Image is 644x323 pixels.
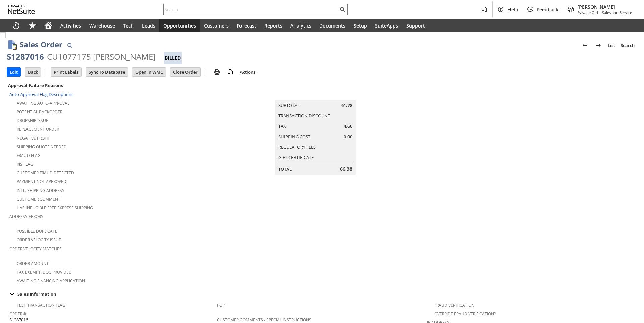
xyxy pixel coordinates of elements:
a: Test Transaction Flag [17,302,65,308]
a: Fraud Flag [17,153,41,158]
a: Awaiting Financing Application [17,278,85,284]
span: Leads [142,22,155,29]
span: Support [406,22,425,29]
span: 0.00 [344,133,352,140]
h1: Sales Order [20,39,62,50]
span: Feedback [537,6,558,13]
a: Dropship Issue [17,118,48,123]
span: Forecast [237,22,256,29]
input: Open In WMC [132,68,166,76]
input: Sync To Database [86,68,128,76]
div: S1287016 [7,51,44,62]
a: Shipping Cost [278,133,310,140]
a: Has Ineligible Free Express Shipping [17,205,93,211]
a: Address Errors [9,214,43,219]
a: Reports [260,19,286,32]
span: Sylvane Old [577,10,598,15]
a: Intl. Shipping Address [17,187,64,193]
a: Subtotal [278,102,300,108]
span: Warehouse [89,22,115,29]
a: Tech [119,19,138,32]
span: S1287016 [9,317,28,323]
a: List [605,40,618,51]
span: Documents [319,22,345,29]
a: Possible Duplicate [17,228,57,234]
a: Leads [138,19,159,32]
span: SuiteApps [375,22,398,29]
a: Order # [9,311,26,317]
input: Edit [7,68,20,76]
span: Customers [204,22,229,29]
a: Analytics [286,19,315,32]
img: Previous [581,41,589,49]
span: 4.60 [344,123,352,129]
td: Sales Information [7,290,637,299]
a: Override Fraud Verification? [434,311,496,317]
a: Customer Comments / Special Instructions [217,317,311,323]
span: Activities [60,22,81,29]
a: Support [402,19,429,32]
a: Awaiting Auto-Approval [17,100,69,106]
a: Opportunities [159,19,200,32]
a: Total [278,166,292,172]
span: [PERSON_NAME] [577,4,632,10]
a: SuiteApps [371,19,402,32]
a: Order Amount [17,261,49,266]
a: Tax [278,123,286,129]
a: Activities [56,19,85,32]
a: Payment not approved [17,179,66,184]
div: Sales Information [7,290,635,299]
a: Search [618,40,637,51]
a: Customer Comment [17,196,60,202]
svg: Recent Records [12,21,20,30]
span: Setup [354,22,367,29]
span: Sales and Service [602,10,632,15]
svg: Shortcuts [28,21,36,30]
img: add-record.svg [226,68,234,76]
a: Fraud Verification [434,302,474,308]
a: PO # [217,302,226,308]
a: Auto-Approval Flag Descriptions [9,91,73,97]
a: Gift Certificate [278,154,314,160]
a: Recent Records [8,19,24,32]
a: Regulatory Fees [278,144,316,150]
span: 66.38 [340,166,352,172]
caption: Summary [275,89,356,100]
img: print.svg [213,68,221,76]
a: Transaction Discount [278,113,330,119]
a: Documents [315,19,350,32]
input: Back [25,68,41,76]
a: Customers [200,19,233,32]
a: Potential Backorder [17,109,62,115]
a: Shipping Quote Needed [17,144,67,150]
a: Negative Profit [17,135,50,141]
span: Analytics [290,22,311,29]
input: Close Order [170,68,200,76]
span: 61.78 [341,102,352,109]
a: Home [40,19,56,32]
a: Replacement Order [17,126,59,132]
span: - [599,10,601,15]
a: Order Velocity Matches [9,246,62,252]
a: Actions [237,69,258,75]
span: Help [507,6,518,13]
a: Forecast [233,19,260,32]
span: Opportunities [163,22,196,29]
input: Print Labels [51,68,81,76]
div: CU1077175 [PERSON_NAME] [47,51,156,62]
a: RIS flag [17,161,33,167]
a: Customer Fraud Detected [17,170,74,176]
a: Order Velocity Issue [17,237,61,243]
img: Next [594,41,602,49]
input: Search [164,5,338,13]
div: Approval Failure Reasons [7,81,214,90]
a: Tax Exempt. Doc Provided [17,269,72,275]
svg: logo [8,5,35,14]
svg: Search [338,5,346,13]
div: Billed [164,52,182,64]
img: Quick Find [66,41,74,49]
svg: Home [44,21,52,30]
a: Warehouse [85,19,119,32]
span: Tech [123,22,134,29]
a: Setup [350,19,371,32]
